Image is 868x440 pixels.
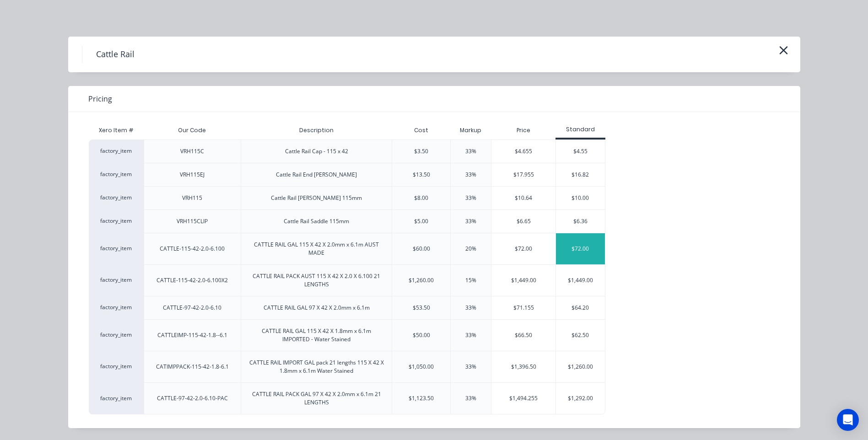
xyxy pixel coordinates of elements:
div: CATIMPPACK-115-42-1.8-6.1 [156,363,229,371]
div: Our Code [171,119,213,142]
div: $5.00 [414,217,428,225]
div: VRH115CLIP [177,217,208,225]
div: VRH115C [180,147,204,156]
div: $6.36 [556,210,605,233]
div: factory_item [89,296,144,319]
div: $62.50 [556,320,605,351]
div: CATTLE-115-42-2.0-6.100 [160,245,225,253]
div: $4.55 [556,140,605,163]
div: 33% [465,331,476,339]
div: Xero Item # [89,121,144,140]
div: 33% [465,363,476,371]
h4: Cattle Rail [82,46,148,63]
div: Cost [392,121,450,140]
div: $1,260.00 [409,276,434,284]
div: $72.00 [491,233,555,264]
div: $66.50 [491,320,555,351]
div: CATTLE RAIL PACK AUST 115 X 42 X 2.0 X 6.100 21 LENGTHS [248,272,384,289]
div: Cattle Rail End [PERSON_NAME] [276,171,357,179]
div: factory_item [89,163,144,186]
div: 33% [465,171,476,179]
div: Markup [450,121,491,140]
div: Cattle Rail [PERSON_NAME] 115mm [271,194,362,202]
div: CATTLE RAIL PACK GAL 97 X 42 X 2.0mm x 6.1m 21 LENGTHS [248,390,384,407]
div: factory_item [89,319,144,351]
div: $8.00 [414,194,428,202]
div: $6.65 [491,210,555,233]
div: Standard [555,125,605,134]
div: 20% [465,245,476,253]
div: $1,260.00 [556,351,605,382]
div: factory_item [89,351,144,382]
div: CATTLE RAIL IMPORT GAL pack 21 lengths 115 X 42 X 1.8mm x 6.1m Water Stained [248,359,384,375]
div: CATTLE RAIL GAL 115 X 42 X 1.8mm x 6.1m IMPORTED - Water Stained [248,327,384,343]
div: VRH115EJ [180,171,205,179]
div: CATTLE-97-42-2.0-6.10 [163,304,221,312]
div: CATTLE RAIL GAL 115 X 42 X 2.0mm x 6.1m AUST MADE [248,241,384,257]
div: $1,123.50 [409,394,434,402]
div: 33% [465,194,476,202]
div: $64.20 [556,296,605,319]
div: CATTLEIMP-115-42-1.8--6.1 [157,331,227,339]
div: factory_item [89,209,144,233]
div: $4.655 [491,140,555,163]
div: Cattle Rail Cap - 115 x 42 [285,147,348,156]
div: Price [491,121,555,140]
div: $1,449.00 [556,265,605,296]
span: Pricing [88,93,112,104]
div: factory_item [89,264,144,296]
div: $71.155 [491,296,555,319]
div: $16.82 [556,163,605,186]
div: $3.50 [414,147,428,156]
div: 33% [465,147,476,156]
div: VRH115 [182,194,202,202]
div: $1,396.50 [491,351,555,382]
div: CATTLE-97-42-2.0-6.10-PAC [157,394,228,402]
div: $13.50 [413,171,430,179]
div: $10.64 [491,187,555,209]
div: 15% [465,276,476,284]
div: $10.00 [556,187,605,209]
div: 33% [465,304,476,312]
div: Open Intercom Messenger [837,409,859,431]
div: $1,050.00 [409,363,434,371]
div: factory_item [89,382,144,414]
div: $1,449.00 [491,265,555,296]
div: $1,292.00 [556,383,605,414]
div: 33% [465,217,476,225]
div: CATTLE-115-42-2.0-6.100X2 [156,276,228,284]
div: $60.00 [413,245,430,253]
div: CATTLE RAIL GAL 97 X 42 X 2.0mm x 6.1m [264,304,370,312]
div: $1,494.255 [491,383,555,414]
div: $17.955 [491,163,555,186]
div: factory_item [89,233,144,264]
div: factory_item [89,186,144,209]
div: Description [292,119,341,142]
div: $53.50 [413,304,430,312]
div: $72.00 [556,233,605,264]
div: 33% [465,394,476,402]
div: $50.00 [413,331,430,339]
div: factory_item [89,140,144,163]
div: Cattle Rail Saddle 115mm [284,217,349,225]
